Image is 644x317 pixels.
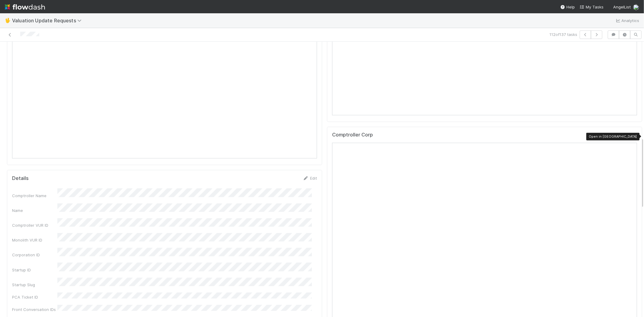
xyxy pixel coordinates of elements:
[12,282,57,288] div: Startup Slug
[12,294,57,300] div: PCA Ticket ID
[633,4,639,10] img: avatar_1a1d5361-16dd-4910-a949-020dcd9f55a3.png
[580,5,604,9] span: My Tasks
[12,207,57,213] div: Name
[5,18,11,23] span: 🖖
[12,175,29,181] h5: Details
[303,176,317,181] a: Edit
[12,267,57,273] div: Startup ID
[615,17,639,24] a: Analytics
[5,2,45,12] img: logo-inverted-e16ddd16eac7371096b0.svg
[549,31,577,37] span: 112 of 137 tasks
[332,132,373,138] h5: Comptroller Corp
[580,4,604,10] a: My Tasks
[560,4,575,10] div: Help
[613,5,631,9] span: AngelList
[12,252,57,258] div: Corporation ID
[12,306,57,312] div: Front Conversation IDs
[12,18,85,24] span: Valuation Update Requests
[12,237,57,243] div: Monolith VUR ID
[12,193,57,199] div: Comptroller Name
[12,222,57,228] div: Comptroller VUR ID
